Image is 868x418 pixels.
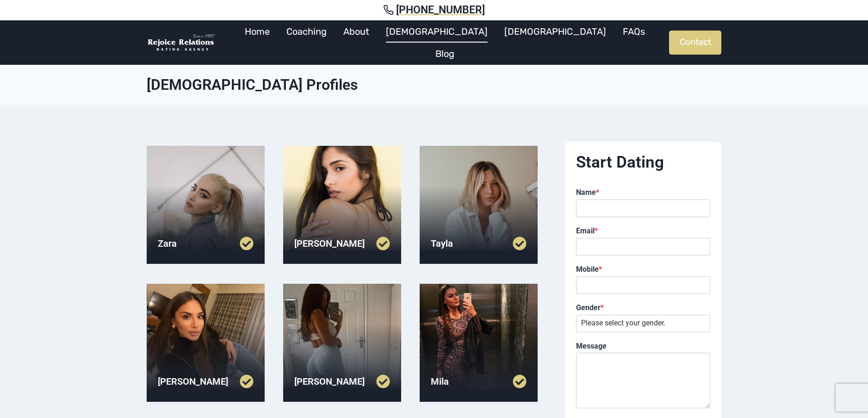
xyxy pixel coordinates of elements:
[669,31,721,55] a: Contact
[576,226,710,236] label: Email
[147,33,216,52] img: Rejoice Relations
[576,265,710,275] label: Mobile
[278,20,335,43] a: Coaching
[396,4,485,17] span: [PHONE_NUMBER]
[614,20,653,43] a: FAQs
[576,342,710,351] label: Message
[576,188,710,198] label: Name
[335,20,378,43] a: About
[11,4,857,17] a: [PHONE_NUMBER]
[576,303,710,313] label: Gender
[496,20,614,43] a: [DEMOGRAPHIC_DATA]
[576,153,710,172] h2: Start Dating
[427,43,463,65] a: Blog
[147,76,721,94] h1: [DEMOGRAPHIC_DATA] Profiles
[236,20,278,43] a: Home
[378,20,496,43] a: [DEMOGRAPHIC_DATA]
[576,276,710,294] input: Mobile
[221,20,669,65] nav: Primary Navigation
